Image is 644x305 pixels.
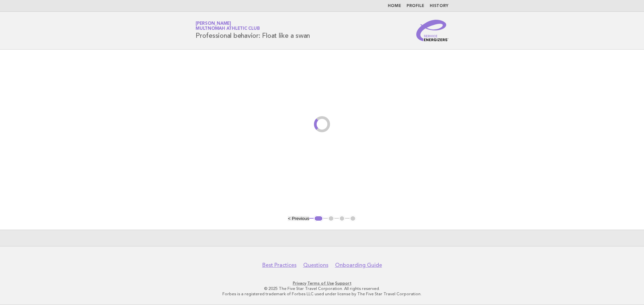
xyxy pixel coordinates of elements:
h1: Professional behavior: Float like a swan [196,22,310,39]
span: Multnomah Athletic Club [196,27,260,31]
img: Service Energizers [416,20,448,41]
a: [PERSON_NAME]Multnomah Athletic Club [196,21,260,31]
a: Home [388,4,401,8]
a: Terms of Use [307,281,334,286]
a: Support [335,281,352,286]
a: Best Practices [262,262,297,269]
p: · · [117,281,527,286]
p: Forbes is a registered trademark of Forbes LLC used under license by The Five Star Travel Corpora... [117,291,527,297]
a: Questions [303,262,328,269]
p: © 2025 The Five Star Travel Corporation. All rights reserved. [117,286,527,291]
a: Profile [407,4,424,8]
a: Privacy [293,281,306,286]
a: History [430,4,448,8]
a: Onboarding Guide [335,262,382,269]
